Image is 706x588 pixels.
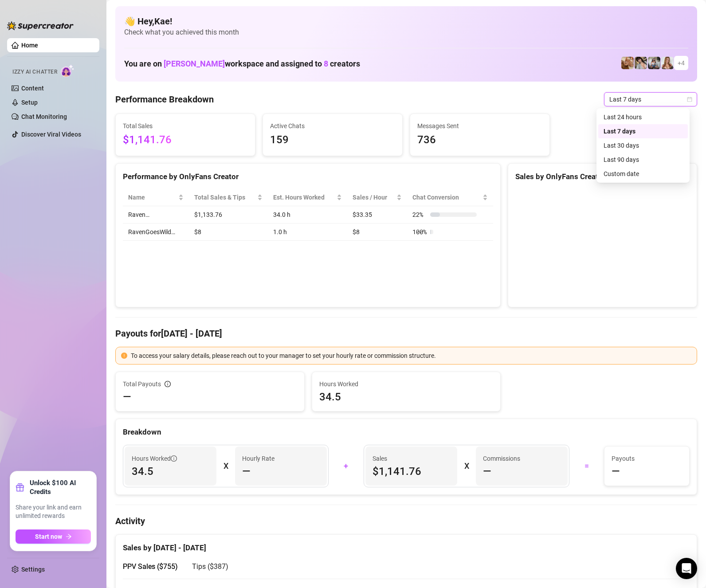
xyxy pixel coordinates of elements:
div: X [224,459,228,473]
td: $33.35 [347,206,407,223]
td: $8 [347,223,407,241]
h4: Payouts for [DATE] - [DATE] [115,327,697,340]
span: 34.5 [132,464,209,478]
span: — [483,464,491,478]
a: Chat Monitoring [21,113,67,120]
div: Open Intercom Messenger [676,558,697,579]
span: Active Chats [270,121,395,131]
span: + 4 [678,58,685,68]
span: — [612,464,620,478]
span: info-circle [171,455,177,462]
span: Chat Conversion [412,192,481,202]
span: Payouts [612,454,682,463]
div: Breakdown [123,426,690,438]
div: = [575,459,599,473]
span: exclamation-circle [121,353,127,359]
span: Hours Worked [132,454,177,463]
div: + [334,459,358,473]
td: $1,133.76 [189,206,268,223]
span: Share your link and earn unlimited rewards [16,503,91,521]
th: Sales / Hour [347,189,407,206]
span: Start now [35,533,62,540]
div: Sales by OnlyFans Creator [515,171,690,183]
span: PPV Sales ( $755 ) [123,562,178,571]
h4: Performance Breakdown [115,93,214,106]
div: To access your salary details, please reach out to your manager to set your hourly rate or commis... [131,351,691,361]
span: — [123,390,131,404]
th: Total Sales & Tips [189,189,268,206]
img: ANDREA [648,57,660,69]
span: 8 [324,59,328,68]
article: Commissions [483,454,520,463]
img: logo-BBDzfeDw.svg [7,21,74,30]
span: — [242,464,251,478]
a: Content [21,85,44,92]
span: calendar [687,97,692,102]
span: $1,141.76 [123,132,248,149]
th: Name [123,189,189,206]
a: Settings [21,566,45,573]
div: Est. Hours Worked [273,192,335,202]
img: Roux [661,57,674,69]
span: Check what you achieved this month [124,27,688,37]
span: Sales / Hour [353,192,395,202]
span: $1,141.76 [373,464,450,478]
span: Name [128,192,176,202]
h4: Activity [115,515,697,527]
span: 159 [270,132,395,149]
div: Sales by [DATE] - [DATE] [123,535,690,554]
span: Hours Worked [319,379,494,389]
a: Setup [21,99,38,106]
img: Raven [635,57,647,69]
span: 736 [417,132,542,149]
span: [PERSON_NAME] [164,59,225,68]
a: Home [21,42,38,49]
span: Messages Sent [417,121,542,131]
td: 34.0 h [268,206,347,223]
span: Last 7 days [609,93,692,106]
span: info-circle [165,381,171,387]
th: Chat Conversion [407,189,493,206]
td: 1.0 h [268,223,347,241]
td: $8 [189,223,268,241]
span: Total Sales [123,121,248,131]
span: gift [16,483,24,492]
img: AI Chatter [61,64,75,77]
span: 100 % [412,227,427,237]
div: X [464,459,469,473]
h1: You are on workspace and assigned to creators [124,59,360,69]
button: Start nowarrow-right [16,529,91,544]
span: Sales [373,454,450,463]
td: Raven… [123,206,189,223]
article: Hourly Rate [242,454,275,463]
span: Tips ( $387 ) [192,562,228,571]
h4: 👋 Hey, Kae ! [124,15,688,27]
td: RavenGoesWild… [123,223,189,241]
span: Total Sales & Tips [194,192,255,202]
img: Roux️‍ [621,57,634,69]
span: Izzy AI Chatter [12,68,57,76]
span: 34.5 [319,390,494,404]
a: Discover Viral Videos [21,131,81,138]
strong: Unlock $100 AI Credits [30,478,91,496]
div: Performance by OnlyFans Creator [123,171,493,183]
span: Total Payouts [123,379,161,389]
span: 22 % [412,210,427,220]
span: arrow-right [66,533,72,540]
